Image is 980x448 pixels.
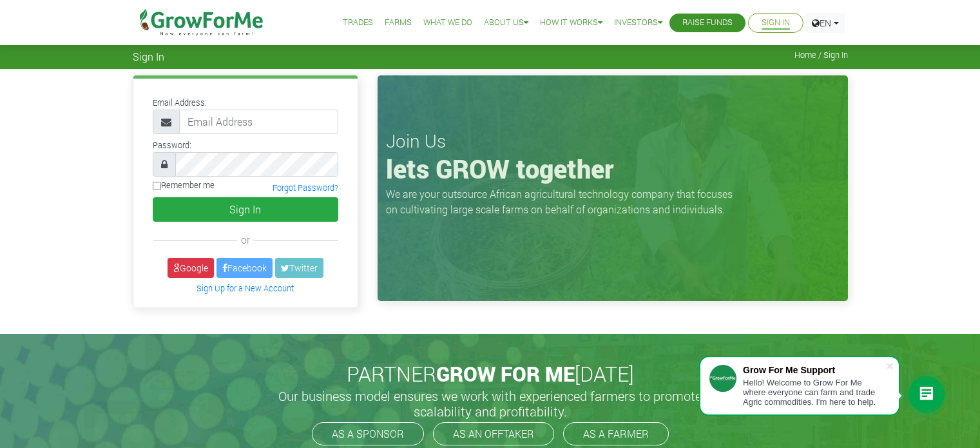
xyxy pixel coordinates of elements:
a: AS A SPONSOR [312,422,424,445]
div: Hello! Welcome to Grow For Me where everyone can farm and trade Agric commodities. I'm here to help. [743,378,886,407]
a: AS A FARMER [563,422,669,445]
h3: Join Us [386,130,840,152]
div: Grow For Me Support [743,365,886,375]
a: Forgot Password? [273,182,338,193]
input: Remember me [153,182,161,190]
button: Sign In [153,197,338,222]
a: AS AN OFFTAKER [433,422,554,445]
a: How it Works [540,16,602,30]
a: What We Do [423,16,472,30]
h5: Our business model ensures we work with experienced farmers to promote scalability and profitabil... [265,388,716,419]
div: or [153,232,338,248]
a: EN [806,13,845,33]
a: About Us [484,16,528,30]
a: Google [168,258,214,278]
a: Raise Funds [682,16,733,30]
span: Home / Sign In [794,50,848,60]
a: Investors [614,16,662,30]
p: We are your outsource African agricultural technology company that focuses on cultivating large s... [386,186,740,217]
label: Email Address: [153,97,207,109]
a: Trades [343,16,373,30]
a: Farms [385,16,412,30]
span: Sign In [133,50,164,63]
span: GROW FOR ME [436,360,575,387]
a: Sign Up for a New Account [197,283,294,293]
label: Password: [153,139,191,151]
h1: lets GROW together [386,153,840,184]
label: Remember me [153,179,215,191]
h2: PARTNER [DATE] [138,362,843,386]
input: Email Address [179,110,338,134]
a: Sign In [762,16,790,30]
